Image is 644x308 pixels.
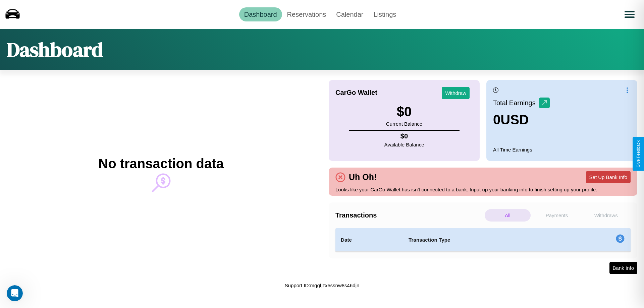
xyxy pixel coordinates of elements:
[239,7,282,21] a: Dashboard
[442,87,470,99] button: Withdraw
[609,262,637,274] button: Bank Info
[636,140,641,168] div: Give Feedback
[493,97,539,109] p: Total Earnings
[7,285,23,301] iframe: Intercom live chat
[586,171,631,183] button: Set Up Bank Info
[620,5,639,24] button: Open menu
[341,236,398,244] h4: Date
[98,156,223,171] h2: No transaction data
[384,140,424,149] p: Available Balance
[7,36,103,63] h1: Dashboard
[384,132,424,140] h4: $ 0
[282,7,331,21] a: Reservations
[409,236,561,244] h4: Transaction Type
[335,89,377,97] h4: CarGo Wallet
[583,209,629,222] p: Withdraws
[493,112,550,127] h3: 0 USD
[335,211,483,219] h4: Transactions
[331,7,368,21] a: Calendar
[335,228,631,252] table: simple table
[285,281,360,290] p: Support ID: mggfjzxessnw8s46djn
[485,209,531,222] p: All
[345,172,380,182] h4: Uh Oh!
[534,209,580,222] p: Payments
[386,104,422,119] h3: $ 0
[335,185,631,194] p: Looks like your CarGo Wallet has isn't connected to a bank. Input up your banking info to finish ...
[493,145,631,154] p: All Time Earnings
[386,119,422,128] p: Current Balance
[368,7,401,21] a: Listings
